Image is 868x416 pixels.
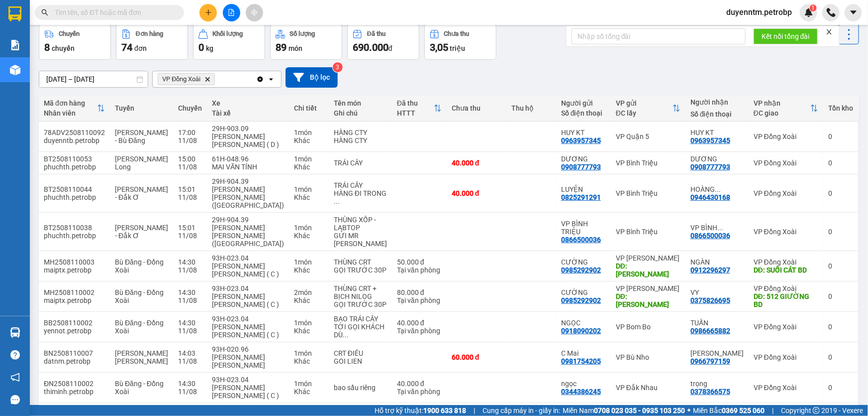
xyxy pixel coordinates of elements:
div: 40.000 đ [452,189,501,197]
span: Kết nối tổng đài [762,31,810,42]
div: Khác [294,388,324,396]
div: 0344386245 [561,388,601,396]
div: 0918090202 [561,327,601,335]
div: 93H-023.04 [212,284,284,292]
div: 40.000 đ [452,159,501,167]
div: Tại văn phòng [397,296,442,304]
span: Cung cấp máy in - giấy in: [482,405,560,416]
span: message [10,395,20,405]
span: Bù Đăng - Đồng Xoài [115,288,164,304]
button: caret-down [845,4,862,21]
div: MH2508110003 [44,258,105,266]
span: caret-down [849,8,858,17]
div: VP Đồng Xoài [754,228,818,236]
div: 40.000 đ [397,380,442,388]
div: 1 món [294,129,324,137]
div: VP [PERSON_NAME] [616,284,680,292]
div: Nhân viên [44,109,97,117]
div: VP gửi [616,99,673,107]
span: search [41,9,48,16]
span: Miền Nam [563,405,685,416]
div: Tại văn phòng [397,266,442,274]
div: HÀNG CTY [334,137,387,144]
div: VY [690,288,744,296]
div: TỚI GỌI KHÁCH DÙM Ạ [334,323,387,339]
div: HUY KT [561,129,606,137]
img: icon-new-feature [804,8,813,17]
div: 11/08 [178,232,202,240]
div: 29H-903.09 [212,125,284,133]
div: 0 [828,159,853,167]
span: ... [343,331,349,339]
span: ... [717,224,723,232]
div: Tài xế [212,109,284,117]
div: VP Bình Triệu [616,228,680,236]
div: 29H-904.39 [212,216,284,224]
button: Đã thu690.000đ [347,24,419,60]
div: 61H-048.96 [212,155,284,163]
div: CƯỜNG [561,288,606,296]
div: 14:03 [178,349,202,357]
span: 1 [811,4,815,11]
div: THÙNG XỐP - LABTOP [334,216,387,232]
span: VP Đồng Xoài, close by backspace [158,73,215,85]
div: THÙNG CRT [334,258,387,266]
div: 14:30 [178,319,202,327]
div: maiptx.petrobp [44,296,105,304]
button: Số lượng89món [270,24,342,60]
div: DĐ: CHỢ MINH HƯNG [616,292,680,308]
div: [PERSON_NAME] [PERSON_NAME] ([GEOGRAPHIC_DATA]) [212,185,284,209]
span: đơn [134,44,147,52]
img: solution-icon [10,40,20,50]
div: Khác [294,327,324,335]
div: THÙNG CRT + BỊCH NILOG [334,284,387,300]
div: maiptx.petrobp [44,266,105,274]
div: 1 món [294,155,324,163]
div: 1 món [294,349,324,357]
div: 0 [828,384,853,392]
span: 74 [121,41,132,53]
div: 0946430168 [690,193,730,201]
div: 11/08 [178,357,202,365]
div: 0908777793 [690,163,730,171]
svg: Delete [204,76,210,82]
div: VP Bình Triệu [616,189,680,197]
div: Khối lượng [213,30,243,37]
div: [PERSON_NAME] [PERSON_NAME] ( C ) [212,323,284,339]
div: Người gửi [561,99,606,107]
div: CƯỜNG [561,258,606,266]
div: C Mai [561,349,606,357]
span: Bù Đăng - Đồng Xoài [115,258,164,274]
div: 0985292902 [561,296,601,304]
span: 3,05 [430,41,448,53]
strong: 0708 023 035 - 0935 103 250 [594,407,685,415]
div: 17:00 [178,129,202,137]
div: BB2508110002 [44,319,105,327]
div: 0825291291 [561,193,601,201]
div: Mã đơn hàng [44,99,97,107]
div: BT2508110053 [44,155,105,163]
div: Khác [294,232,324,240]
div: Xe [212,99,284,107]
span: 690.000 [353,41,388,53]
div: 0966797159 [690,357,730,365]
div: DƯƠNG [690,155,744,163]
div: 0986665882 [690,327,730,335]
div: [PERSON_NAME] [PERSON_NAME] ( D ) [212,133,284,148]
div: 11/08 [178,327,202,335]
div: Khác [294,357,324,365]
div: [PERSON_NAME] [PERSON_NAME] ( C ) [212,292,284,308]
div: HUY KT [690,129,744,137]
div: DƯƠNG [561,155,606,163]
strong: 0369 525 060 [722,407,765,415]
div: Đã thu [397,99,434,107]
div: VP Bom Bo [616,323,680,331]
img: logo-vxr [8,6,21,21]
div: Tồn kho [828,104,853,112]
img: warehouse-icon [10,327,20,338]
span: 0 [198,41,204,53]
div: GỌI TRƯỚC 30P [334,300,387,308]
div: Khác [294,163,324,171]
div: VP BÌNH TRIỆU [561,220,606,236]
div: 50.000 đ [397,258,442,266]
